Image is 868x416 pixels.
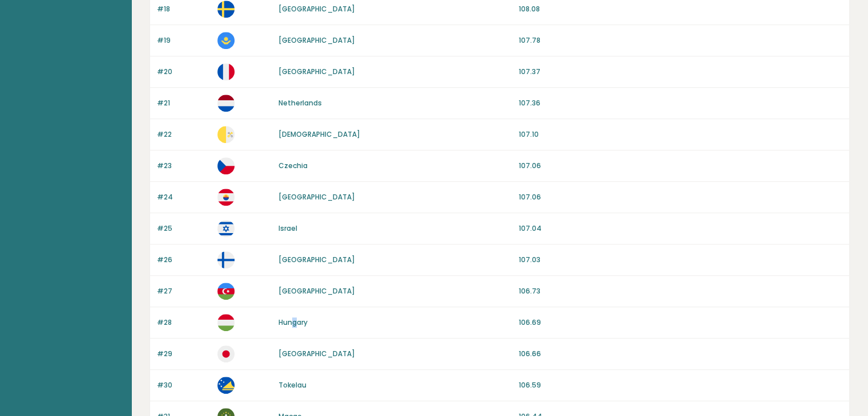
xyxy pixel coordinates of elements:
img: jp.svg [217,345,235,362]
p: #23 [157,161,211,171]
p: 106.73 [519,286,842,296]
p: #24 [157,192,211,202]
p: #30 [157,380,211,390]
a: Netherlands [278,98,322,108]
p: 107.04 [519,223,842,234]
a: [GEOGRAPHIC_DATA] [278,35,355,45]
img: nl.svg [217,95,235,112]
p: 107.06 [519,192,842,202]
a: Hungary [278,317,308,327]
a: [GEOGRAPHIC_DATA] [278,286,355,296]
a: Czechia [278,161,308,170]
a: [DEMOGRAPHIC_DATA] [278,129,360,139]
p: #29 [157,349,211,359]
a: [GEOGRAPHIC_DATA] [278,192,355,202]
p: #26 [157,255,211,265]
a: Israel [278,223,297,233]
p: 107.78 [519,35,842,46]
img: kz.svg [217,32,235,49]
a: [GEOGRAPHIC_DATA] [278,4,355,14]
p: 107.10 [519,129,842,140]
p: 108.08 [519,4,842,14]
p: #21 [157,98,211,108]
p: 107.03 [519,255,842,265]
p: #18 [157,4,211,14]
img: va.svg [217,126,235,143]
p: #28 [157,317,211,328]
img: il.svg [217,220,235,237]
p: #19 [157,35,211,46]
a: [GEOGRAPHIC_DATA] [278,255,355,264]
p: #22 [157,129,211,140]
img: tk.svg [217,377,235,394]
p: 106.59 [519,380,842,390]
a: Tokelau [278,380,306,390]
p: #20 [157,67,211,77]
p: #25 [157,223,211,234]
a: [GEOGRAPHIC_DATA] [278,349,355,358]
img: fi.svg [217,251,235,268]
p: 106.66 [519,349,842,359]
a: [GEOGRAPHIC_DATA] [278,67,355,76]
img: hu.svg [217,314,235,331]
img: pf.svg [217,189,235,206]
p: 106.69 [519,317,842,328]
p: 107.36 [519,98,842,108]
img: az.svg [217,283,235,300]
p: #27 [157,286,211,296]
img: fr.svg [217,63,235,80]
p: 107.06 [519,161,842,171]
p: 107.37 [519,67,842,77]
img: cz.svg [217,157,235,174]
img: se.svg [217,1,235,18]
